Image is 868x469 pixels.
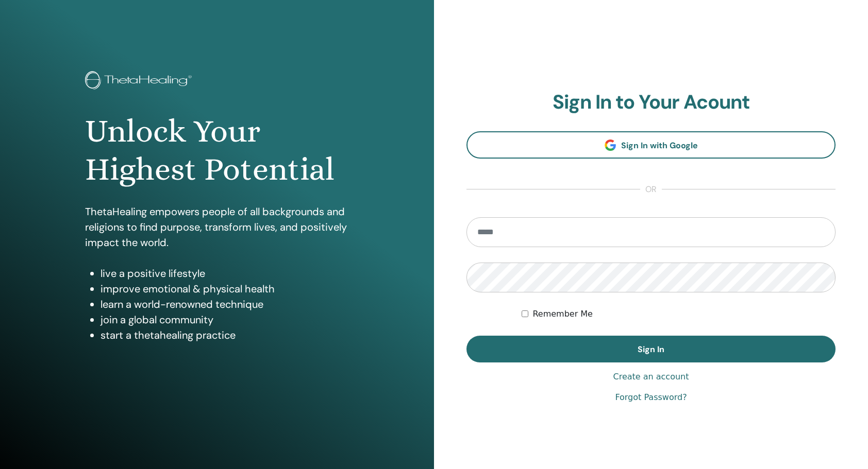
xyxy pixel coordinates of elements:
[638,344,664,355] span: Sign In
[101,297,348,312] li: learn a world-renowned technique
[640,183,662,196] span: or
[466,91,836,114] h2: Sign In to Your Acount
[101,266,348,281] li: live a positive lifestyle
[615,391,687,404] a: Forgot Password?
[101,327,348,343] li: start a thetahealing practice
[466,336,836,362] button: Sign In
[613,371,689,383] a: Create an account
[522,308,836,320] div: Keep me authenticated indefinitely or until I manually logout
[621,140,698,151] span: Sign In with Google
[101,281,348,297] li: improve emotional & physical health
[85,112,348,189] h1: Unlock Your Highest Potential
[466,131,836,159] a: Sign In with Google
[85,204,348,250] p: ThetaHealing empowers people of all backgrounds and religions to find purpose, transform lives, a...
[101,312,348,327] li: join a global community
[532,308,593,320] label: Remember Me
